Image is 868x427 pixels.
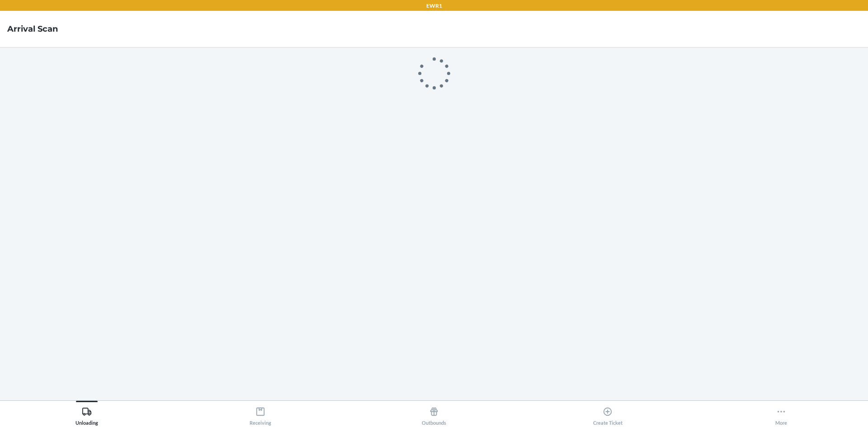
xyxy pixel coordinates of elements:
[593,403,623,426] div: Create Ticket
[250,403,271,426] div: Receiving
[775,403,787,426] div: More
[521,401,694,426] button: Create Ticket
[7,23,58,35] h4: Arrival Scan
[75,403,98,426] div: Unloading
[694,401,868,426] button: More
[426,2,442,10] p: EWR1
[347,401,521,426] button: Outbounds
[422,403,446,426] div: Outbounds
[174,401,347,426] button: Receiving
